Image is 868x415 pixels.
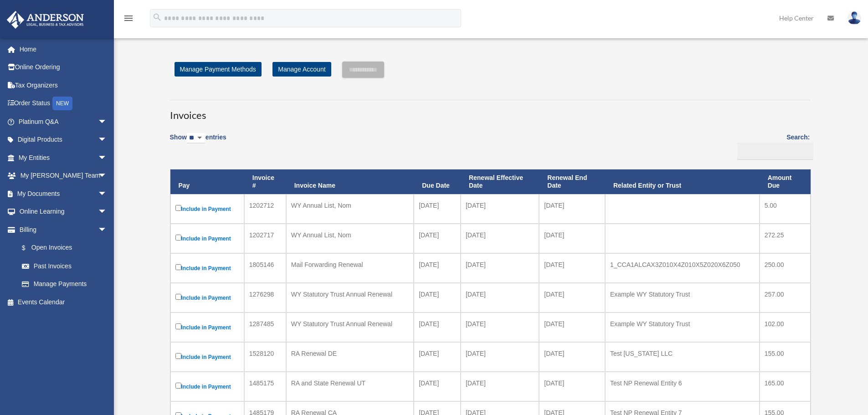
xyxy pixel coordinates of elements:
div: NEW [52,97,72,110]
label: Search: [734,132,810,160]
a: $Open Invoices [13,239,112,257]
img: Anderson Advisors Platinum Portal [4,11,87,29]
td: [DATE] [414,283,461,313]
td: 165.00 [760,372,811,401]
label: Show entries [170,132,226,153]
a: My Entitiesarrow_drop_down [6,149,121,167]
a: Manage Payments [13,275,116,293]
a: Events Calendar [6,293,121,311]
td: [DATE] [539,253,605,283]
span: arrow_drop_down [98,184,116,203]
span: arrow_drop_down [98,113,116,131]
td: [DATE] [414,372,461,401]
td: [DATE] [461,283,539,313]
span: $ [27,242,31,254]
span: arrow_drop_down [98,203,116,221]
td: Test NP Renewal Entity 6 [605,372,760,401]
a: Manage Payment Methods [175,62,262,77]
div: RA Renewal DE [291,347,409,360]
input: Include in Payment [175,323,181,329]
a: Digital Productsarrow_drop_down [6,131,121,149]
td: 1202712 [244,194,286,224]
a: menu [123,16,134,24]
img: User Pic [847,11,861,25]
td: [DATE] [414,313,461,342]
td: 272.25 [760,224,811,253]
th: Renewal End Date: activate to sort column ascending [539,169,605,194]
span: arrow_drop_down [98,220,116,239]
td: [DATE] [414,194,461,224]
i: search [152,12,162,22]
td: Example WY Statutory Trust [605,313,760,342]
label: Include in Payment [175,203,239,215]
span: arrow_drop_down [98,167,116,185]
td: [DATE] [539,224,605,253]
td: 102.00 [760,313,811,342]
td: 1528120 [244,342,286,372]
input: Include in Payment [175,205,181,211]
a: My [PERSON_NAME] Teamarrow_drop_down [6,167,121,185]
a: Tax Organizers [6,76,121,94]
td: [DATE] [539,194,605,224]
a: Order StatusNEW [6,94,121,113]
td: 1287485 [244,313,286,342]
input: Include in Payment [175,294,181,300]
a: Home [6,40,121,58]
label: Include in Payment [175,292,239,303]
input: Include in Payment [175,264,181,270]
td: [DATE] [461,342,539,372]
a: Online Learningarrow_drop_down [6,203,121,221]
td: [DATE] [461,194,539,224]
td: 1202717 [244,224,286,253]
th: Related Entity or Trust: activate to sort column ascending [605,169,760,194]
div: WY Annual List, Nom [291,199,409,212]
td: [DATE] [414,342,461,372]
div: WY Statutory Trust Annual Renewal [291,318,409,330]
label: Include in Payment [175,351,239,363]
label: Include in Payment [175,262,239,274]
div: Mail Forwarding Renewal [291,258,409,271]
span: arrow_drop_down [98,149,116,167]
label: Include in Payment [175,233,239,244]
th: Invoice #: activate to sort column ascending [244,169,286,194]
h3: Invoices [170,100,810,123]
a: Online Ordering [6,58,121,77]
td: 1_CCA1ALCAX3Z010X4Z010X5Z020X6Z050 [605,253,760,283]
label: Include in Payment [175,322,239,333]
td: Example WY Statutory Trust [605,283,760,313]
th: Renewal Effective Date: activate to sort column ascending [461,169,539,194]
a: Platinum Q&Aarrow_drop_down [6,113,121,131]
i: menu [123,13,134,24]
td: 1805146 [244,253,286,283]
td: [DATE] [539,342,605,372]
a: Billingarrow_drop_down [6,220,116,239]
th: Invoice Name: activate to sort column ascending [286,169,414,194]
td: Test [US_STATE] LLC [605,342,760,372]
a: Manage Account [272,62,331,77]
td: 1485175 [244,372,286,401]
div: RA and State Renewal UT [291,377,409,389]
div: WY Annual List, Nom [291,229,409,241]
td: 1276298 [244,283,286,313]
input: Search: [737,143,813,160]
input: Include in Payment [175,383,181,389]
td: 250.00 [760,253,811,283]
th: Due Date: activate to sort column ascending [414,169,461,194]
td: [DATE] [461,372,539,401]
td: [DATE] [414,224,461,253]
td: 5.00 [760,194,811,224]
input: Include in Payment [175,353,181,359]
div: WY Statutory Trust Annual Renewal [291,288,409,301]
th: Amount Due: activate to sort column ascending [760,169,811,194]
td: 257.00 [760,283,811,313]
td: [DATE] [414,253,461,283]
td: [DATE] [461,224,539,253]
td: [DATE] [461,253,539,283]
td: [DATE] [461,313,539,342]
select: Showentries [187,133,205,143]
td: [DATE] [539,372,605,401]
td: [DATE] [539,313,605,342]
td: 155.00 [760,342,811,372]
label: Include in Payment [175,381,239,392]
input: Include in Payment [175,235,181,241]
